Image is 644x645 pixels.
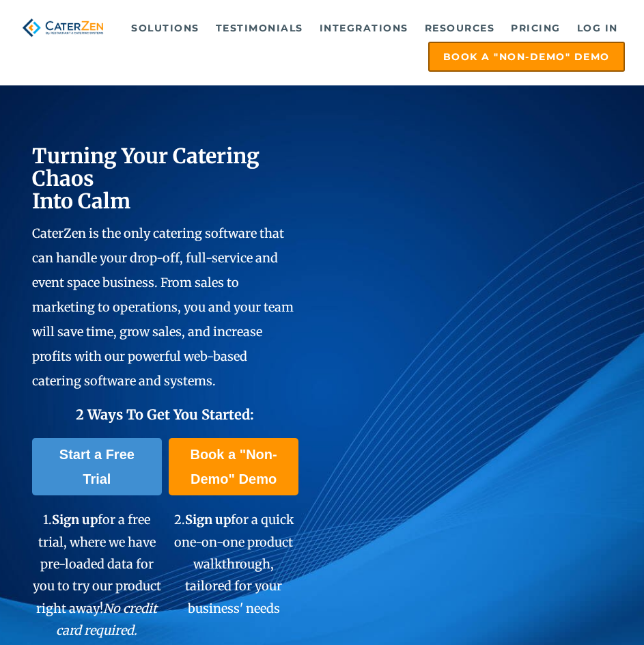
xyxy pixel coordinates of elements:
[124,14,206,42] a: Solutions
[570,14,625,42] a: Log in
[32,143,260,214] span: Turning Your Catering Chaos Into Calm
[504,14,568,42] a: Pricing
[123,14,625,72] div: Navigation Menu
[169,438,298,495] a: Book a "Non-Demo" Demo
[418,14,502,42] a: Resources
[32,438,161,495] a: Start a Free Trial
[209,14,310,42] a: Testimonials
[19,14,106,41] img: caterzen
[174,512,294,616] span: 2. for a quick one-on-one product walkthrough, tailored for your business' needs
[428,42,625,72] a: Book a "Non-Demo" Demo
[56,601,157,638] em: No credit card required.
[52,512,98,527] span: Sign up
[32,225,294,389] span: CaterZen is the only catering software that can handle your drop-off, full-service and event spac...
[76,406,254,423] span: 2 Ways To Get You Started:
[185,512,231,527] span: Sign up
[313,14,415,42] a: Integrations
[33,512,161,638] span: 1. for a free trial, where we have pre-loaded data for you to try our product right away!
